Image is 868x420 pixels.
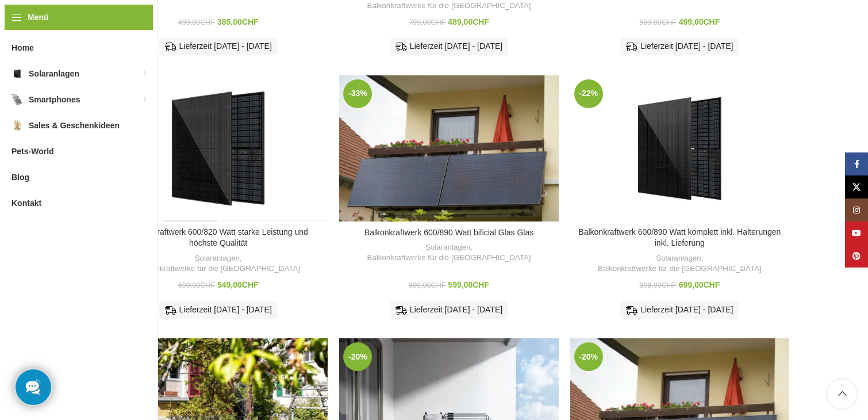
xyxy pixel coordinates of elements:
span: Menü [28,11,49,24]
bdi: 898,00 [639,281,676,289]
span: CHF [662,281,677,289]
div: Lieferzeit [DATE] - [DATE] [390,38,508,55]
a: Balkonkraftwerke für die [GEOGRAPHIC_DATA] [367,253,531,264]
a: Balkonkraftwerke für die [GEOGRAPHIC_DATA] [367,1,531,12]
a: Pinterest Social Link [845,245,868,268]
bdi: 499,00 [178,18,215,26]
bdi: 699,00 [679,280,720,289]
div: Lieferzeit [DATE] - [DATE] [159,301,278,319]
span: CHF [242,17,259,26]
a: Solaranlagen [425,242,470,253]
bdi: 799,00 [409,18,445,26]
span: CHF [431,281,446,289]
img: Smartphones [11,94,23,105]
span: -33% [343,79,372,108]
bdi: 549,00 [217,280,259,289]
a: Balkonkraftwerk 600/890 Watt komplett inkl. Halterungen inkl. Lieferung [578,227,781,248]
div: Lieferzeit [DATE] - [DATE] [159,38,278,55]
span: Home [11,37,34,58]
a: Balkonkraftwerke für die [GEOGRAPHIC_DATA] [598,264,762,274]
a: Balkonkraftwerk 600/890 Watt bificial Glas Glas [339,75,558,222]
span: Sales & Geschenkideen [29,115,120,136]
bdi: 599,00 [639,18,676,26]
span: Blog [11,167,29,188]
bdi: 599,00 [448,280,489,289]
a: X Social Link [845,175,868,198]
span: Smartphones [29,89,80,110]
span: CHF [473,17,489,26]
a: Balkonkraftwerk 600/820 Watt starke Leistung und höchste Qualität [109,75,328,222]
span: CHF [200,281,215,289]
a: YouTube Social Link [845,222,868,245]
div: Lieferzeit [DATE] - [DATE] [390,301,508,319]
div: , [345,242,552,264]
div: Lieferzeit [DATE] - [DATE] [620,38,739,55]
span: -20% [574,342,603,371]
span: -20% [343,342,372,371]
bdi: 899,00 [409,281,445,289]
span: Kontakt [11,193,41,213]
bdi: 499,00 [679,17,720,26]
span: -22% [574,79,603,108]
span: CHF [704,280,720,289]
a: Balkonkraftwerke für die [GEOGRAPHIC_DATA] [136,264,300,274]
a: Solaranlagen [195,253,240,264]
a: Balkonkraftwerk 600/890 Watt komplett inkl. Halterungen inkl. Lieferung [570,75,789,222]
div: , [576,253,783,274]
span: Pets-World [11,141,54,162]
a: Facebook Social Link [845,152,868,175]
img: Sales & Geschenkideen [11,120,23,131]
a: Solaranlagen [656,253,701,264]
span: CHF [704,17,720,26]
div: Lieferzeit [DATE] - [DATE] [620,301,739,319]
span: CHF [242,280,259,289]
span: CHF [200,18,215,26]
bdi: 699,00 [178,281,215,289]
div: , [114,253,322,274]
a: Balkonkraftwerk 600/890 Watt bificial Glas Glas [364,228,533,237]
span: Solaranlagen [29,63,79,84]
a: Balkonkraftwerk 600/820 Watt starke Leistung und höchste Qualität [129,227,308,248]
img: Solaranlagen [11,68,23,79]
bdi: 489,00 [448,17,489,26]
a: Instagram Social Link [845,198,868,222]
bdi: 385,00 [217,17,259,26]
span: CHF [662,18,677,26]
span: CHF [431,18,446,26]
a: Scroll to top button [828,380,857,408]
span: CHF [473,280,489,289]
